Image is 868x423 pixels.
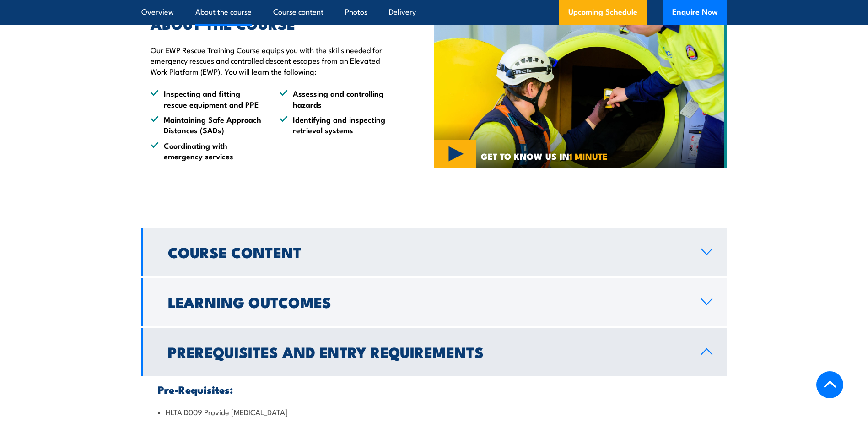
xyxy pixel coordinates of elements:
h2: Prerequisites and Entry Requirements [168,345,686,358]
a: Course Content [141,228,727,276]
h2: Learning Outcomes [168,295,686,308]
h2: Course Content [168,245,686,258]
p: Our EWP Rescue Training Course equips you with the skills needed for emergency rescues and contro... [151,44,392,76]
li: HLTAID009 Provide [MEDICAL_DATA] [158,407,711,417]
span: GET TO KNOW US IN [481,152,608,160]
a: Learning Outcomes [141,278,727,326]
li: Assessing and controlling hazards [280,88,392,109]
li: Inspecting and fitting rescue equipment and PPE [151,88,263,109]
li: Maintaining Safe Approach Distances (SADs) [151,114,263,136]
h2: ABOUT THE COURSE [151,17,392,30]
li: Coordinating with emergency services [151,140,263,162]
li: Identifying and inspecting retrieval systems [280,114,392,136]
strong: 1 MINUTE [569,149,608,163]
h3: Pre-Requisites: [158,384,711,395]
a: Prerequisites and Entry Requirements [141,328,727,376]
